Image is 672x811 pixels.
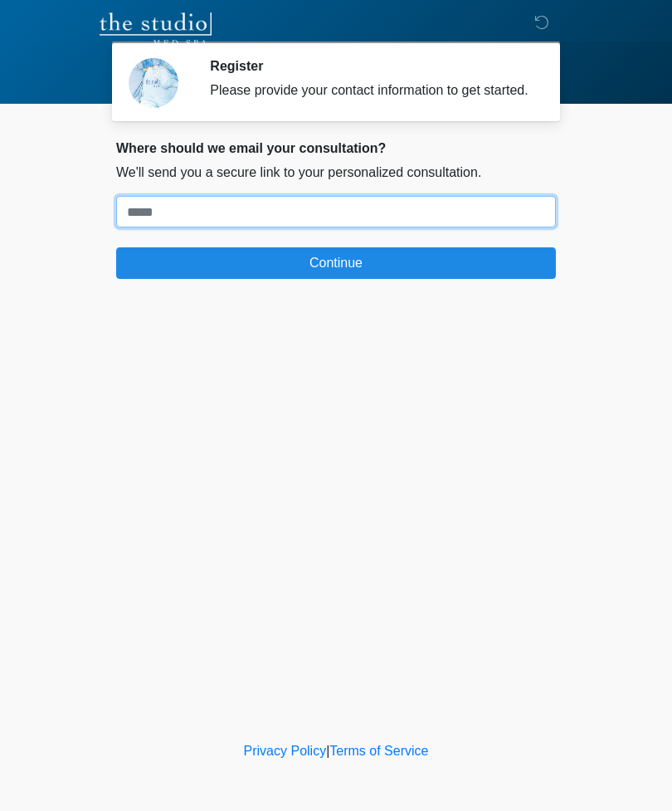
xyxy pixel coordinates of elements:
[210,58,531,74] h2: Register
[116,163,556,183] p: We'll send you a secure link to your personalized consultation.
[326,744,329,758] a: |
[129,58,178,108] img: Agent Avatar
[116,140,556,156] h2: Where should we email your consultation?
[210,81,531,100] div: Please provide your contact information to get started.
[116,247,556,279] button: Continue
[100,12,212,46] img: The Studio Med Spa Logo
[244,744,327,758] a: Privacy Policy
[329,744,428,758] a: Terms of Service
